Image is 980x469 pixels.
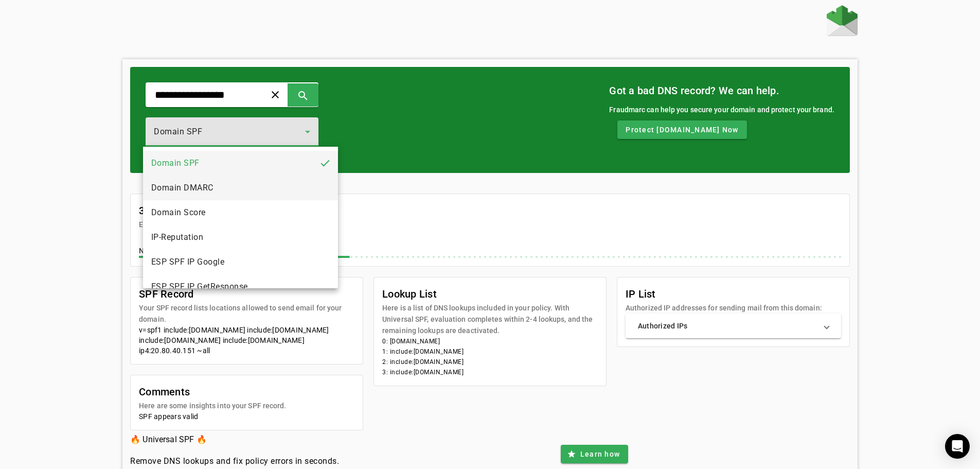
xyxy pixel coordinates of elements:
[151,256,225,268] span: ESP SPF IP Google
[151,231,204,244] span: IP-Reputation
[151,206,206,219] span: Domain Score
[151,182,213,194] span: Domain DMARC
[151,157,200,169] span: Domain SPF
[945,434,970,459] div: Open Intercom Messenger
[151,281,248,293] span: ESP SPF IP GetResponse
